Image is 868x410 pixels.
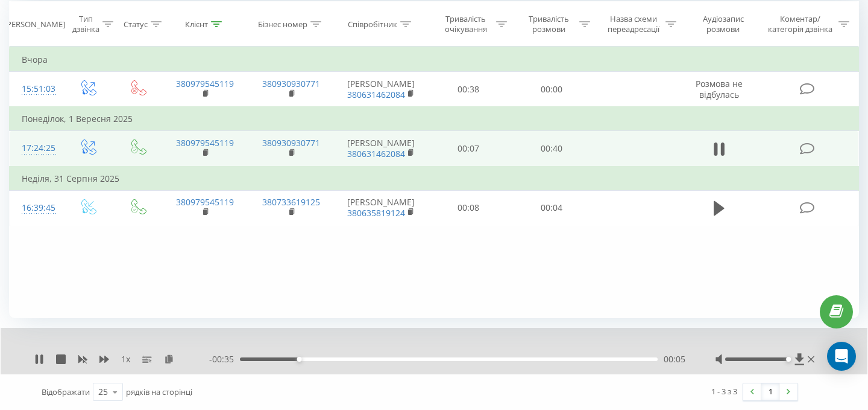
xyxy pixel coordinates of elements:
[348,19,397,30] div: Співробітник
[690,14,756,34] div: Аудіозапис розмови
[427,72,511,107] td: 00:38
[510,131,593,167] td: 00:40
[4,19,65,30] div: [PERSON_NAME]
[176,196,234,208] a: 380979545119
[604,14,662,34] div: Назва схеми переадресації
[124,19,148,30] div: Статус
[427,190,511,225] td: 00:08
[185,19,208,30] div: Клієнт
[22,136,51,160] div: 17:24:25
[711,385,737,397] div: 1 - 3 з 3
[438,14,494,34] div: Тривалість очікування
[347,207,405,219] a: 380635819124
[258,19,307,30] div: Бізнес номер
[176,137,234,149] a: 380979545119
[335,190,427,225] td: [PERSON_NAME]
[347,148,405,159] a: 380631462084
[42,386,90,397] span: Відображати
[335,72,427,107] td: [PERSON_NAME]
[262,78,320,89] a: 380930930771
[126,386,192,397] span: рядків на сторінці
[10,48,859,72] td: Вчора
[827,342,856,371] div: Open Intercom Messenger
[22,196,51,220] div: 16:39:45
[664,353,685,365] span: 00:05
[786,357,791,362] div: Accessibility label
[176,78,234,89] a: 380979545119
[335,131,427,167] td: [PERSON_NAME]
[10,167,859,191] td: Неділя, 31 Серпня 2025
[510,190,593,225] td: 00:04
[22,77,51,101] div: 15:51:03
[297,357,302,362] div: Accessibility label
[98,386,108,398] div: 25
[262,137,320,149] a: 380930930771
[510,72,593,107] td: 00:00
[121,353,130,365] span: 1 x
[761,383,779,400] a: 1
[696,78,743,100] span: Розмова не відбулась
[347,89,405,100] a: 380631462084
[521,14,576,34] div: Тривалість розмови
[262,196,320,208] a: 380733619125
[765,14,835,34] div: Коментар/категорія дзвінка
[72,14,99,34] div: Тип дзвінка
[10,107,859,131] td: Понеділок, 1 Вересня 2025
[209,353,240,365] span: - 00:35
[427,131,511,167] td: 00:07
